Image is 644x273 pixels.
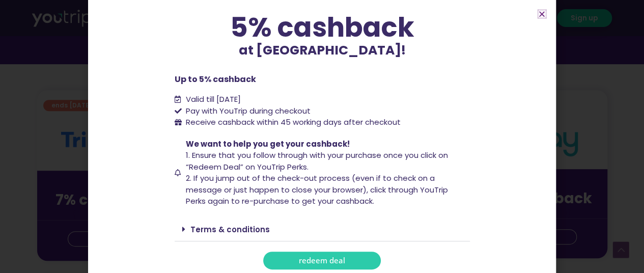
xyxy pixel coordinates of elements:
[183,117,401,128] span: Receive cashback within 45 working days after checkout
[538,10,546,18] a: Close
[175,217,470,241] div: Terms & conditions
[183,94,241,105] span: Valid till [DATE]
[299,257,345,264] span: redeem deal
[175,41,470,60] p: at [GEOGRAPHIC_DATA]!
[190,224,270,235] a: Terms & conditions
[186,150,448,172] span: 1. Ensure that you follow through with your purchase once you click on “Redeem Deal” on YouTrip P...
[186,173,448,206] span: 2. If you jump out of the check-out process (even if to check on a message or just happen to clos...
[175,14,470,41] div: 5% cashback
[175,73,470,86] p: Up to 5% cashback
[263,252,381,269] a: redeem deal
[186,139,350,149] span: We want to help you get your cashback!
[183,105,311,117] span: Pay with YouTrip during checkout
